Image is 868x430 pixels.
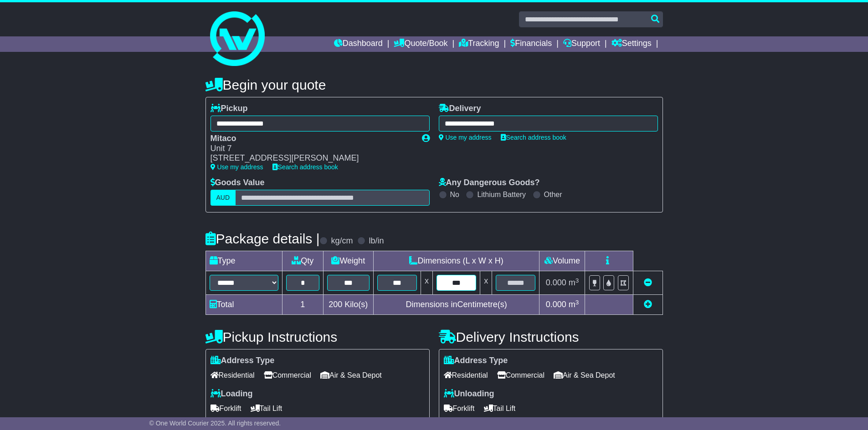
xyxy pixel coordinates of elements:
span: Residential [211,368,255,382]
a: Remove this item [644,278,652,287]
span: Commercial [264,368,311,382]
label: AUD [211,190,236,206]
td: Total [205,295,282,315]
span: Forklift [211,401,241,415]
label: Other [544,190,562,199]
label: lb/in [369,236,384,246]
span: Air & Sea Depot [554,368,615,382]
span: 200 [329,300,342,309]
label: Address Type [444,356,508,366]
label: Goods Value [211,178,265,188]
span: Tail Lift [251,401,282,415]
label: Delivery [439,104,481,114]
a: Use my address [211,163,263,171]
td: x [421,271,432,295]
span: Commercial [497,368,544,382]
span: © One World Courier 2025. All rights reserved. [149,420,281,427]
div: [STREET_ADDRESS][PERSON_NAME] [211,153,413,163]
span: Residential [444,368,488,382]
a: Support [563,36,600,52]
a: Financials [510,36,552,52]
span: Air & Sea Depot [320,368,382,382]
label: No [450,190,459,199]
span: 0.000 [546,278,566,287]
div: Mitaco [211,134,413,144]
td: Dimensions in Centimetre(s) [373,295,539,315]
h4: Begin your quote [205,77,663,92]
td: Type [205,251,282,271]
h4: Package details | [205,231,320,246]
td: x [480,271,492,295]
label: Address Type [211,356,275,366]
span: m [569,300,579,309]
sup: 3 [575,299,579,306]
a: Dashboard [334,36,383,52]
label: Unloading [444,389,494,399]
a: Settings [611,36,652,52]
span: m [569,278,579,287]
td: Volume [539,251,585,271]
a: Quote/Book [394,36,447,52]
td: Dimensions (L x W x H) [373,251,539,271]
a: Tracking [459,36,499,52]
label: kg/cm [331,236,353,246]
td: 1 [282,295,323,315]
td: Kilo(s) [323,295,373,315]
span: Forklift [444,401,475,415]
div: Unit 7 [211,144,413,154]
label: Pickup [211,104,248,114]
td: Weight [323,251,373,271]
sup: 3 [575,277,579,284]
label: Any Dangerous Goods? [439,178,540,188]
td: Qty [282,251,323,271]
label: Lithium Battery [477,190,526,199]
h4: Delivery Instructions [439,329,663,344]
a: Search address book [272,163,338,171]
span: Tail Lift [484,401,516,415]
label: Loading [211,389,253,399]
a: Add new item [644,300,652,309]
span: 0.000 [546,300,566,309]
h4: Pickup Instructions [205,329,430,344]
a: Use my address [439,134,492,141]
a: Search address book [501,134,566,141]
